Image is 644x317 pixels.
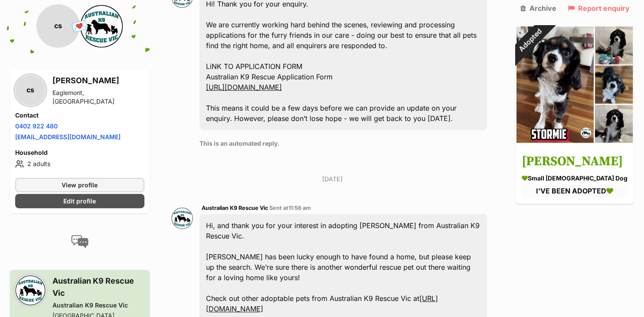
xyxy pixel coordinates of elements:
li: 2 adults [15,159,144,169]
div: cs [36,4,80,48]
h3: Australian K9 Rescue Vic [52,275,144,299]
span: View profile [62,180,98,190]
div: small [DEMOGRAPHIC_DATA] Dog [522,174,628,183]
h3: [PERSON_NAME] [522,152,628,172]
div: I'VE BEEN ADOPTED [522,185,628,197]
a: 0402 922 480 [15,122,58,130]
span: 💌 [70,17,89,36]
div: Adopted [504,14,556,66]
img: Australian K9 Rescue Vic profile pic [171,207,193,229]
a: View profile [15,178,144,192]
img: conversation-icon-4a6f8262b818ee0b60e3300018af0b2d0b884aa5de6e9bcb8d3d4eeb1a70a7c4.svg [71,235,88,248]
h3: [PERSON_NAME] [52,75,144,87]
h4: Household [15,148,144,157]
a: Adopted [515,137,634,146]
a: [PERSON_NAME] small [DEMOGRAPHIC_DATA] Dog I'VE BEEN ADOPTED [515,146,634,204]
span: Edit profile [63,196,96,206]
span: Sent at [269,205,311,211]
img: Australian K9 Rescue Vic profile pic [15,275,46,305]
div: cs [15,75,46,105]
a: [EMAIL_ADDRESS][DOMAIN_NAME] [15,133,121,141]
h4: Contact [15,111,144,120]
a: Archive [520,4,556,12]
div: Australian K9 Rescue Vic [52,301,144,310]
span: Australian K9 Rescue Vic [202,205,268,211]
p: This is an automated reply. [199,139,487,148]
p: [DATE] [171,174,494,183]
a: Report enquiry [567,4,629,12]
a: [URL][DOMAIN_NAME] [206,294,438,313]
div: Eaglemont, [GEOGRAPHIC_DATA] [52,88,144,106]
a: Edit profile [15,194,144,208]
a: [URL][DOMAIN_NAME] [206,83,282,92]
img: Australian K9 Rescue Vic profile pic [80,4,123,48]
span: 11:56 am [288,205,311,211]
img: Stormie [515,25,634,144]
